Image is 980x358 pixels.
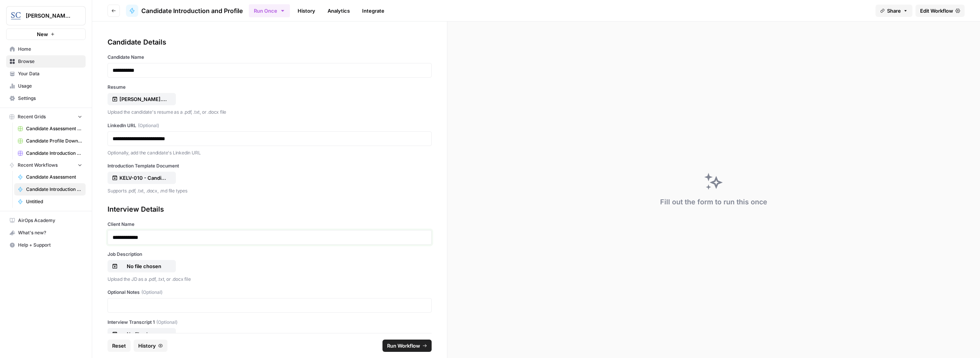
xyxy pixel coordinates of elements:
[6,80,86,92] a: Usage
[6,239,86,251] button: Help + Support
[108,260,176,272] button: No file chosen
[18,83,82,89] span: Usage
[382,340,432,352] button: Run Workflow
[26,138,82,144] span: Candidate Profile Download Sheet
[108,204,432,215] div: Interview Details
[887,7,901,15] span: Share
[108,162,432,169] label: Introduction Template Document
[6,6,86,25] button: Workspace: Stanton Chase Nashville
[6,227,86,239] button: What's new?
[108,328,176,340] button: No file chosen
[138,342,156,350] span: History
[6,92,86,104] a: Settings
[37,30,48,38] span: New
[9,9,23,23] img: Stanton Chase Nashville Logo
[6,159,86,171] button: Recent Workflows
[138,122,159,129] span: (Optional)
[26,174,82,181] span: Candidate Assessment
[358,5,389,17] a: Integrate
[26,125,82,132] span: Candidate Assessment Download Sheet
[108,319,432,326] label: Interview Transcript 1
[134,340,167,352] button: History
[18,162,58,169] span: Recent Workflows
[108,37,432,48] div: Candidate Details
[18,217,82,224] span: AirOps Academy
[876,5,912,17] button: Share
[6,111,86,123] button: Recent Grids
[119,174,169,182] p: KELV-010 - Candidate Introduction for Air Opps.pdf
[156,319,177,326] span: (Optional)
[18,58,82,65] span: Browse
[119,262,169,270] p: No file chosen
[14,196,86,208] a: Untitled
[7,227,85,239] div: What's new?
[6,68,86,80] a: Your Data
[108,289,432,296] label: Optional Notes
[26,198,82,205] span: Untitled
[18,46,82,53] span: Home
[6,28,86,40] button: New
[14,147,86,159] a: Candidate Introduction Download Sheet
[18,70,82,77] span: Your Data
[293,5,320,17] a: History
[323,5,354,17] a: Analytics
[920,7,953,15] span: Edit Workflow
[119,330,169,338] p: No file chosen
[141,289,162,296] span: (Optional)
[18,95,82,102] span: Settings
[14,123,86,135] a: Candidate Assessment Download Sheet
[112,342,126,350] span: Reset
[660,197,767,207] div: Fill out the form to run this once
[141,6,243,15] span: Candidate Introduction and Profile
[108,54,432,61] label: Candidate Name
[108,149,432,157] p: Optionally, add the candidate's Linkedin URL
[6,55,86,68] a: Browse
[108,84,432,91] label: Resume
[26,186,82,193] span: Candidate Introduction and Profile
[119,95,169,103] p: [PERSON_NAME].pdf
[108,122,432,129] label: LinkedIn URL
[915,5,965,17] a: Edit Workflow
[14,171,86,183] a: Candidate Assessment
[18,242,82,249] span: Help + Support
[108,93,176,105] button: [PERSON_NAME].pdf
[14,183,86,196] a: Candidate Introduction and Profile
[108,187,432,195] p: Supports .pdf, .txt, .docx, .md file types
[26,12,72,20] span: [PERSON_NAME] [GEOGRAPHIC_DATA]
[108,340,131,352] button: Reset
[126,5,243,17] a: Candidate Introduction and Profile
[108,108,432,116] p: Upload the candidate's resume as a .pdf, .txt, or .docx file
[387,342,420,350] span: Run Workflow
[108,275,432,283] p: Upload the JD as a .pdf, .txt, or .docx file
[249,4,290,17] button: Run Once
[108,172,176,184] button: KELV-010 - Candidate Introduction for Air Opps.pdf
[108,251,432,258] label: Job Description
[6,214,86,227] a: AirOps Academy
[18,113,46,120] span: Recent Grids
[26,150,82,157] span: Candidate Introduction Download Sheet
[14,135,86,147] a: Candidate Profile Download Sheet
[108,221,432,228] label: Client Name
[6,43,86,55] a: Home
